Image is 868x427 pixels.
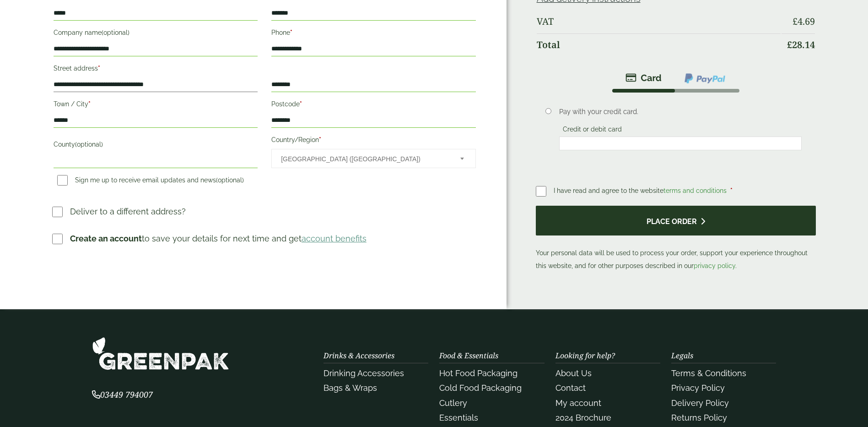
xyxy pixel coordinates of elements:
th: VAT [537,11,781,33]
abbr: required [88,100,91,108]
a: Returns Policy [671,413,727,422]
p: Deliver to a different address? [70,205,186,218]
span: United Kingdom (UK) [281,149,447,169]
span: 03449 794007 [92,389,153,400]
a: Cutlery [439,398,467,408]
label: Phone [271,26,475,42]
a: 2024 Brochure [555,413,611,422]
abbr: required [98,65,100,72]
span: £ [793,15,798,27]
label: Sign me up to receive email updates and news [54,176,248,186]
a: About Us [555,368,592,378]
a: Delivery Policy [671,398,729,408]
a: 03449 794007 [92,391,153,400]
a: Drinking Accessories [323,368,404,378]
span: Country/Region [271,149,475,168]
a: Essentials [439,413,478,422]
a: terms and conditions [663,187,727,194]
span: (optional) [102,29,129,36]
p: Pay with your credit card. [559,107,802,117]
img: stripe.png [625,72,662,83]
bdi: 4.69 [793,15,815,27]
p: to save your details for next time and get [70,232,367,245]
iframe: Secure card payment input frame [562,139,799,148]
a: privacy policy [694,262,735,269]
strong: Create an account [70,234,142,243]
label: Company name [54,26,258,42]
a: Contact [555,383,586,393]
label: Town / City [54,98,258,113]
abbr: required [290,29,292,36]
a: Cold Food Packaging [439,383,522,393]
label: Country/Region [271,133,475,149]
label: County [54,138,258,153]
abbr: required [319,136,321,143]
a: Bags & Wraps [323,383,377,393]
span: I have read and agree to the website [554,187,728,194]
span: £ [787,38,792,51]
label: Credit or debit card [559,126,625,136]
a: Terms & Conditions [671,368,746,378]
span: (optional) [75,141,103,148]
abbr: required [730,187,733,194]
a: account benefits [302,234,367,243]
img: GreenPak Supplies [92,337,229,370]
button: Place order [536,206,816,235]
th: Total [537,33,781,56]
span: (optional) [216,176,244,184]
input: Sign me up to receive email updates and news(optional) [57,175,68,186]
a: Hot Food Packaging [439,368,518,378]
p: Your personal data will be used to process your order, support your experience throughout this we... [536,206,816,272]
a: Privacy Policy [671,383,725,393]
bdi: 28.14 [787,38,815,51]
abbr: required [300,100,302,108]
img: ppcp-gateway.png [684,72,726,84]
label: Street address [54,62,258,77]
a: My account [555,398,601,408]
label: Postcode [271,98,475,113]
